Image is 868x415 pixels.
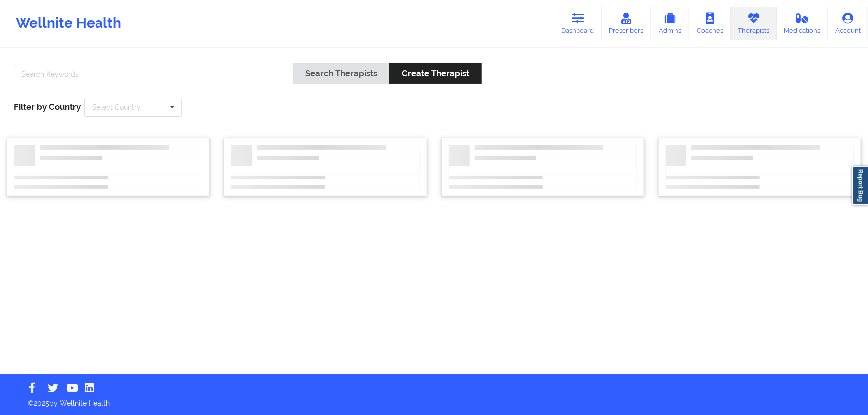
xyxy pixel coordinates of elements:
[293,63,389,84] button: Search Therapists
[777,7,828,40] a: Medications
[21,391,847,408] p: © 2025 by Wellnite Health
[651,7,689,40] a: Admins
[689,7,731,40] a: Coaches
[92,104,141,111] div: Select Country
[602,7,651,40] a: Prescribers
[389,63,482,84] button: Create Therapist
[14,102,81,112] span: Filter by Country
[828,7,868,40] a: Account
[554,7,602,40] a: Dashboard
[731,7,777,40] a: Therapists
[14,65,289,83] input: Search Keywords
[852,166,868,205] a: Report Bug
